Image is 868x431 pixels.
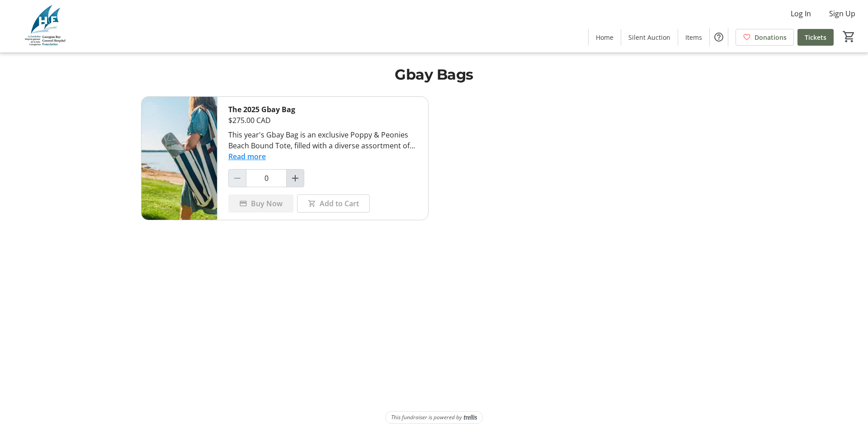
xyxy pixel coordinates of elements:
[685,33,702,42] span: Items
[228,115,417,126] div: $275.00 CAD
[141,64,727,85] h1: Gbay Bags
[822,6,863,21] button: Sign Up
[228,104,417,115] div: The 2025 Gbay Bag
[710,28,728,46] button: Help
[228,129,417,151] div: This year's Gbay Bag is an exclusive Poppy & Peonies Beach Bound Tote, filled with a diverse asso...
[841,28,857,45] button: Cart
[142,97,217,220] img: The 2025 Gbay Bag
[628,33,670,42] span: Silent Auction
[5,4,86,49] img: Georgian Bay General Hospital Foundation's Logo
[287,170,304,187] button: Increment by one
[246,169,287,187] input: The 2025 Gbay Bag Quantity
[391,413,462,422] span: This fundraiser is powered by
[228,151,266,162] button: Read more
[596,33,613,42] span: Home
[791,8,811,19] span: Log In
[464,414,477,421] img: Trellis Logo
[783,6,818,21] button: Log In
[797,29,834,46] a: Tickets
[678,29,709,46] a: Items
[621,29,678,46] a: Silent Auction
[755,33,787,42] span: Donations
[805,33,826,42] span: Tickets
[829,8,855,19] span: Sign Up
[736,29,794,46] a: Donations
[589,29,621,46] a: Home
